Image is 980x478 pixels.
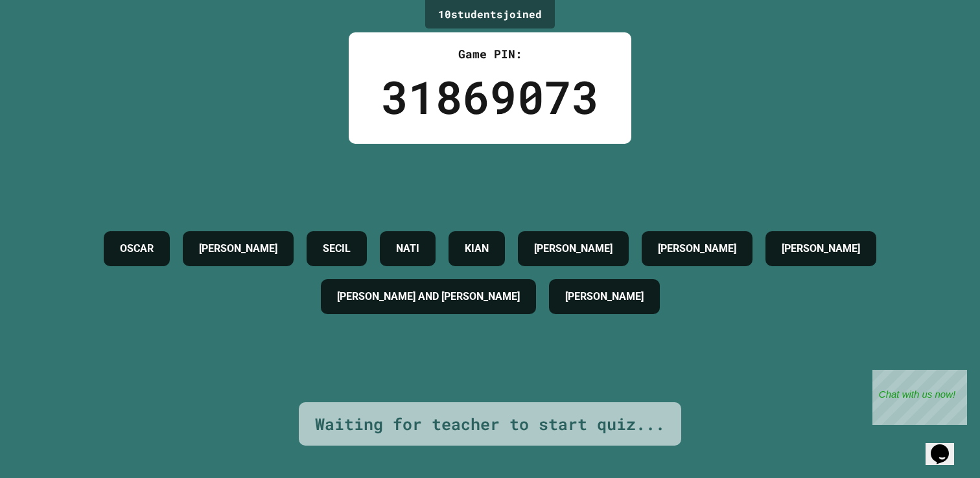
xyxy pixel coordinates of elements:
[926,426,967,465] iframe: chat widget
[565,289,644,304] h4: [PERSON_NAME]
[381,63,599,131] div: 31869073
[465,241,489,256] h4: KIAN
[782,241,860,256] h4: [PERSON_NAME]
[658,241,736,256] h4: [PERSON_NAME]
[381,45,599,63] div: Game PIN:
[872,370,967,425] iframe: chat widget
[120,241,154,256] h4: OSCAR
[337,289,520,304] h4: [PERSON_NAME] AND [PERSON_NAME]
[396,241,419,256] h4: NATI
[199,241,277,256] h4: [PERSON_NAME]
[315,412,665,437] div: Waiting for teacher to start quiz...
[323,241,351,256] h4: SECIL
[534,241,612,256] h4: [PERSON_NAME]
